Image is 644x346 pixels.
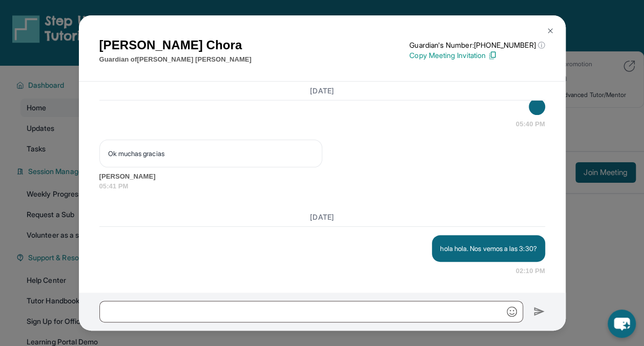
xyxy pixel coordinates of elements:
p: Guardian's Number: [PHONE_NUMBER] [409,40,545,50]
button: chat-button [608,310,636,338]
img: Copy Icon [488,51,497,60]
p: Ok muchas gracias [108,148,314,159]
h1: [PERSON_NAME] Chora [99,36,252,54]
p: Guardian of [PERSON_NAME] [PERSON_NAME] [99,54,252,65]
p: Copy Meeting Invitation [409,50,545,61]
img: Send icon [533,305,545,318]
span: 05:41 PM [99,181,545,191]
h3: [DATE] [99,86,545,96]
p: hola hola. Nos vemos a las 3:30? [440,243,536,254]
img: Close Icon [546,27,554,35]
span: ⓘ [537,40,545,50]
span: 05:40 PM [516,119,545,129]
h3: [DATE] [99,212,545,222]
span: [PERSON_NAME] [99,171,545,182]
span: 02:10 PM [516,266,545,276]
img: Emoji [507,306,517,317]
